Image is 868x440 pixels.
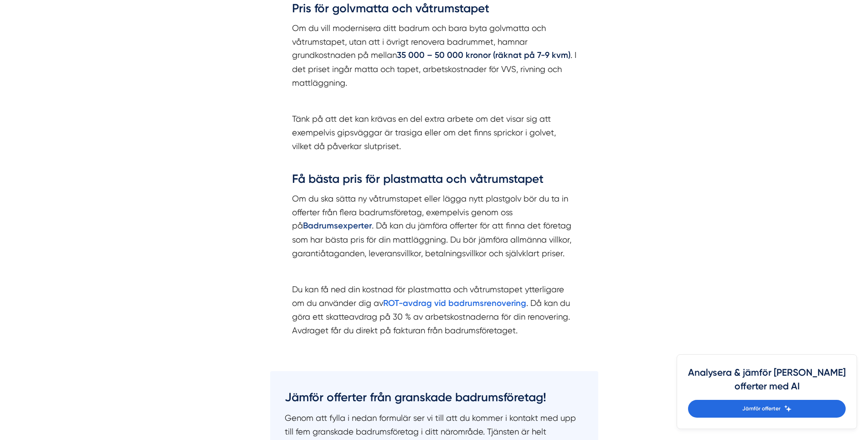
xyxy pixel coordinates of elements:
[688,400,846,418] a: Jämför offerter
[292,112,576,166] p: Tänk på att det kan krävas en del extra arbete om det visar sig att exempelvis gipsväggar är tras...
[303,221,372,230] a: Badrumsexperter
[292,0,576,21] h3: Pris för golvmatta och våtrumstapet
[688,366,846,400] h4: Analysera & jämför [PERSON_NAME] offerter med AI
[292,283,576,337] p: Du kan få ned din kostnad för plastmatta och våtrumstapet ytterligare om du använder dig av . Då ...
[383,298,526,308] a: ROT-avdrag vid badrumsrenovering
[397,50,570,60] strong: 35 000 – 50 000 kronor (räknat på 7-9 kvm)
[742,404,781,413] span: Jämför offerter
[292,192,576,260] p: Om du ska sätta ny våtrumstapet eller lägga nytt plastgolv bör du ta in offerter från flera badru...
[285,386,584,411] h3: Jämför offerter från granskade badrumsföretag!
[292,21,576,89] p: Om du vill modernisera ditt badrum och bara byta golvmatta och våtrumstapet, utan att i övrigt re...
[303,221,372,231] strong: Badrumsexperter
[292,171,576,192] h3: Få bästa pris för plastmatta och våtrumstapet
